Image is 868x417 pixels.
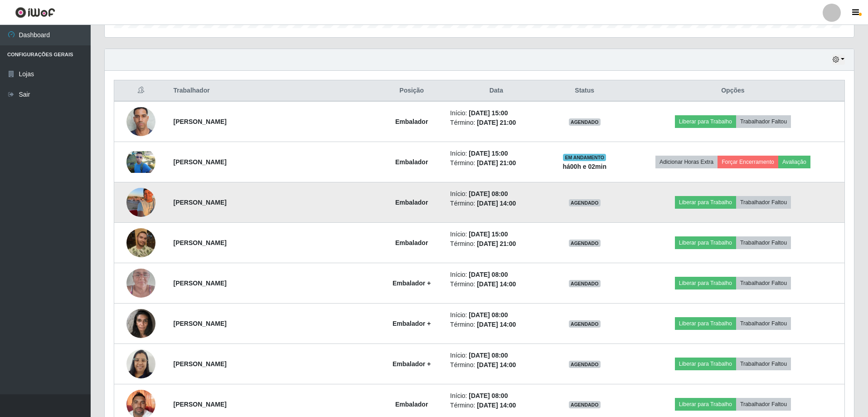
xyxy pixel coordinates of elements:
[736,317,791,330] button: Trabalhador Faltou
[477,200,516,207] time: [DATE] 14:00
[736,358,791,370] button: Trabalhador Faltou
[395,401,428,408] strong: Embalador
[675,277,736,289] button: Liberar para Trabalho
[450,360,543,370] li: Término:
[675,115,736,128] button: Liberar para Trabalho
[675,196,736,209] button: Liberar para Trabalho
[563,154,606,161] span: EM ANDAMENTO
[450,401,543,410] li: Término:
[675,358,736,370] button: Liberar para Trabalho
[736,236,791,249] button: Trabalhador Faltou
[655,156,718,168] button: Adicionar Horas Extra
[395,239,428,246] strong: Embalador
[469,271,508,278] time: [DATE] 08:00
[126,183,155,221] img: 1740747046014.jpeg
[718,156,778,168] button: Forçar Encerramento
[450,351,543,360] li: Início:
[450,239,543,249] li: Término:
[569,320,601,328] span: AGENDADO
[174,118,227,125] strong: [PERSON_NAME]
[469,392,508,399] time: [DATE] 08:00
[395,199,428,206] strong: Embalador
[675,317,736,330] button: Liberar para Trabalho
[126,151,155,173] img: 1742358454044.jpeg
[15,7,55,18] img: CoreUI Logo
[569,280,601,287] span: AGENDADO
[569,401,601,408] span: AGENDADO
[469,311,508,319] time: [DATE] 08:00
[174,401,227,408] strong: [PERSON_NAME]
[469,231,508,238] time: [DATE] 15:00
[174,360,227,368] strong: [PERSON_NAME]
[445,80,548,102] th: Data
[675,236,736,249] button: Liberar para Trabalho
[126,304,155,343] img: 1739316921556.jpeg
[469,150,508,157] time: [DATE] 15:00
[621,80,845,102] th: Opções
[736,196,791,209] button: Trabalhador Faltou
[450,189,543,199] li: Início:
[569,199,601,206] span: AGENDADO
[393,320,431,327] strong: Embalador +
[477,361,516,368] time: [DATE] 14:00
[469,109,508,117] time: [DATE] 15:00
[393,360,431,368] strong: Embalador +
[477,321,516,328] time: [DATE] 14:00
[569,118,601,126] span: AGENDADO
[469,190,508,197] time: [DATE] 08:00
[450,270,543,280] li: Início:
[450,391,543,401] li: Início:
[126,228,155,257] img: 1695042279067.jpeg
[450,108,543,118] li: Início:
[477,402,516,409] time: [DATE] 14:00
[548,80,621,102] th: Status
[126,344,155,383] img: 1754744949596.jpeg
[450,149,543,158] li: Início:
[450,280,543,289] li: Término:
[450,118,543,128] li: Término:
[736,277,791,289] button: Trabalhador Faltou
[393,280,431,287] strong: Embalador +
[126,102,155,141] img: 1698511606496.jpeg
[174,320,227,327] strong: [PERSON_NAME]
[675,398,736,411] button: Liberar para Trabalho
[395,118,428,125] strong: Embalador
[126,264,155,302] img: 1727972788536.jpeg
[450,199,543,208] li: Término:
[569,240,601,247] span: AGENDADO
[450,230,543,239] li: Início:
[450,310,543,320] li: Início:
[563,163,606,170] strong: há 00 h e 02 min
[469,352,508,359] time: [DATE] 08:00
[450,320,543,329] li: Término:
[450,158,543,168] li: Término:
[378,80,445,102] th: Posição
[395,158,428,166] strong: Embalador
[736,115,791,128] button: Trabalhador Faltou
[569,361,601,368] span: AGENDADO
[778,156,810,168] button: Avaliação
[174,239,227,246] strong: [PERSON_NAME]
[174,280,227,287] strong: [PERSON_NAME]
[477,240,516,247] time: [DATE] 21:00
[168,80,379,102] th: Trabalhador
[736,398,791,411] button: Trabalhador Faltou
[174,199,227,206] strong: [PERSON_NAME]
[477,119,516,126] time: [DATE] 21:00
[477,280,516,288] time: [DATE] 14:00
[477,159,516,167] time: [DATE] 21:00
[174,158,227,166] strong: [PERSON_NAME]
